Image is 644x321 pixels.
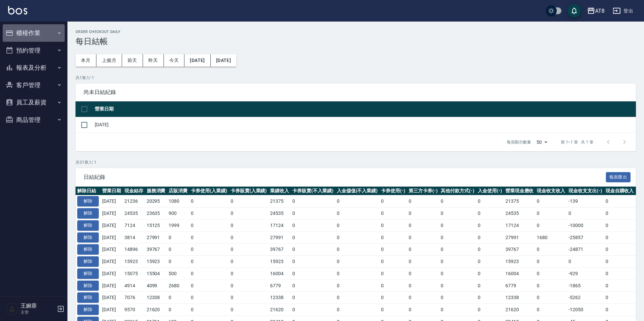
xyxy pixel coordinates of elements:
[504,256,535,268] td: 15923
[100,244,123,256] td: [DATE]
[504,231,535,244] td: 27991
[167,187,189,195] th: 店販消費
[100,231,123,244] td: [DATE]
[100,304,123,316] td: [DATE]
[439,280,476,292] td: 0
[504,187,535,195] th: 營業現金應收
[3,42,65,59] button: 預約管理
[145,219,167,231] td: 15125
[567,267,604,280] td: -929
[379,304,407,316] td: 0
[335,231,380,244] td: 0
[535,280,567,292] td: 0
[504,304,535,316] td: 21620
[145,292,167,304] td: 12338
[77,256,99,267] button: 解除
[567,195,604,207] td: -139
[476,231,504,244] td: 0
[439,207,476,220] td: 0
[407,256,439,268] td: 0
[476,292,504,304] td: 0
[291,219,335,231] td: 0
[229,280,269,292] td: 0
[379,244,407,256] td: 0
[93,101,636,117] th: 營業日期
[123,231,145,244] td: 3814
[77,292,99,303] button: 解除
[567,244,604,256] td: -24871
[439,244,476,256] td: 0
[476,280,504,292] td: 0
[476,219,504,231] td: 0
[407,244,439,256] td: 0
[476,267,504,280] td: 0
[3,94,65,111] button: 員工及薪資
[604,256,636,268] td: 0
[3,76,65,94] button: 客戶管理
[535,267,567,280] td: 0
[184,54,210,67] button: [DATE]
[189,195,229,207] td: 0
[291,244,335,256] td: 0
[167,280,189,292] td: 2680
[535,195,567,207] td: 0
[229,304,269,316] td: 0
[268,256,291,268] td: 15923
[407,292,439,304] td: 0
[84,89,628,96] span: 尚未日結紀錄
[567,219,604,231] td: -10000
[535,187,567,195] th: 現金收支收入
[76,30,636,34] h2: Order checkout daily
[604,187,636,195] th: 現金自購收入
[3,59,65,76] button: 報表及分析
[145,244,167,256] td: 39767
[504,195,535,207] td: 21375
[229,256,269,268] td: 0
[167,207,189,220] td: 900
[584,4,607,18] button: AT8
[291,195,335,207] td: 0
[100,195,123,207] td: [DATE]
[604,304,636,316] td: 0
[268,280,291,292] td: 6779
[335,244,380,256] td: 0
[439,231,476,244] td: 0
[76,37,636,46] h3: 每日結帳
[167,219,189,231] td: 1999
[379,280,407,292] td: 0
[77,244,99,255] button: 解除
[189,292,229,304] td: 0
[167,195,189,207] td: 1080
[335,207,380,220] td: 0
[335,256,380,268] td: 0
[291,207,335,220] td: 0
[268,292,291,304] td: 12338
[291,280,335,292] td: 0
[504,219,535,231] td: 17124
[379,195,407,207] td: 0
[291,256,335,268] td: 0
[567,231,604,244] td: -25857
[229,244,269,256] td: 0
[8,6,27,14] img: Logo
[100,256,123,268] td: [DATE]
[145,231,167,244] td: 27991
[291,231,335,244] td: 0
[535,292,567,304] td: 0
[145,304,167,316] td: 21620
[3,24,65,42] button: 櫃檯作業
[439,195,476,207] td: 0
[610,5,636,17] button: 登出
[189,231,229,244] td: 0
[291,304,335,316] td: 0
[268,187,291,195] th: 業績收入
[123,219,145,231] td: 7124
[145,187,167,195] th: 服務消費
[379,267,407,280] td: 0
[189,187,229,195] th: 卡券使用(入業績)
[535,219,567,231] td: 0
[229,207,269,220] td: 0
[606,173,631,180] a: 報表匯出
[211,54,236,67] button: [DATE]
[229,292,269,304] td: 0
